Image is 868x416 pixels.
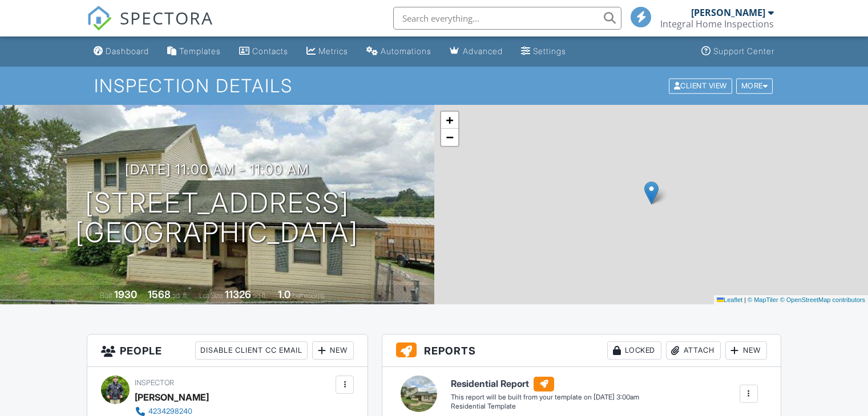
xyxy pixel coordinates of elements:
[87,335,368,367] h3: People
[87,15,213,39] a: SPECTORA
[252,46,288,56] div: Contacts
[278,288,290,300] div: 1.0
[253,291,267,300] span: sq.ft.
[644,181,659,205] img: Marker
[114,288,137,300] div: 1930
[451,393,639,402] div: This report will be built from your template on [DATE] 3:00am
[691,7,765,18] div: [PERSON_NAME]
[446,130,453,144] span: −
[172,291,188,300] span: sq. ft.
[318,46,348,56] div: Metrics
[780,296,865,303] a: © OpenStreetMap contributors
[533,46,566,56] div: Settings
[75,188,358,248] h1: [STREET_ADDRESS] [GEOGRAPHIC_DATA]
[292,291,325,300] span: bathrooms
[736,78,773,93] div: More
[120,6,213,30] span: SPECTORA
[451,402,639,411] div: Residential Template
[148,288,171,300] div: 1568
[199,291,223,300] span: Lot Size
[717,296,742,303] a: Leaflet
[106,46,149,56] div: Dashboard
[135,378,174,387] span: Inspector
[382,335,781,367] h3: Reports
[148,407,192,416] div: 4234298240
[446,113,453,127] span: +
[607,341,661,360] div: Locked
[225,288,251,300] div: 11326
[744,296,746,303] span: |
[163,41,225,62] a: Templates
[516,41,571,62] a: Settings
[87,6,112,31] img: The Best Home Inspection Software - Spectora
[125,162,309,177] h3: [DATE] 11:00 am - 11:00 am
[235,41,293,62] a: Contacts
[666,341,721,360] div: Attach
[135,389,209,406] div: [PERSON_NAME]
[669,78,732,93] div: Client View
[451,377,639,391] h6: Residential Report
[441,112,458,129] a: Zoom in
[94,76,774,96] h1: Inspection Details
[312,341,354,360] div: New
[660,18,774,30] div: Integral Home Inspections
[100,291,112,300] span: Built
[668,81,735,89] a: Client View
[441,129,458,146] a: Zoom out
[393,7,621,30] input: Search everything...
[748,296,778,303] a: © MapTiler
[195,341,308,360] div: Disable Client CC Email
[713,46,774,56] div: Support Center
[697,41,779,62] a: Support Center
[725,341,767,360] div: New
[463,46,503,56] div: Advanced
[179,46,221,56] div: Templates
[89,41,154,62] a: Dashboard
[362,41,436,62] a: Automations (Basic)
[445,41,507,62] a: Advanced
[381,46,431,56] div: Automations
[302,41,353,62] a: Metrics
